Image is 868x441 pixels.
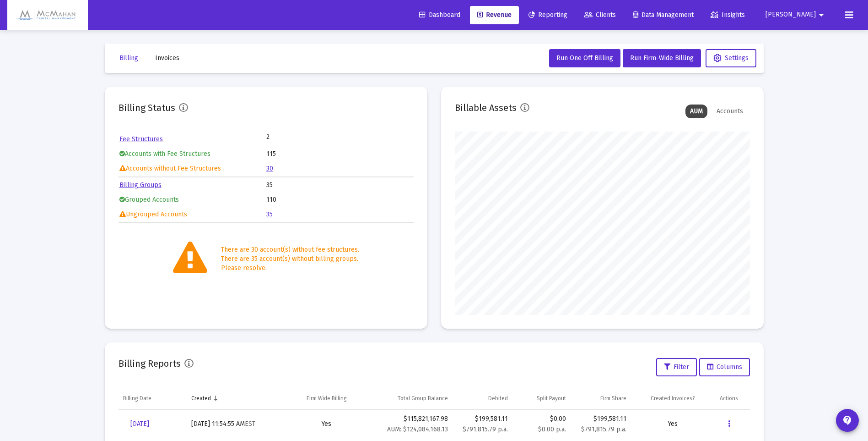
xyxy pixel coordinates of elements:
[119,54,138,62] span: Billing
[766,11,816,19] span: [PERSON_NAME]
[842,415,853,426] mat-icon: contact_support
[623,49,701,67] button: Run Firm-Wide Billing
[455,100,517,115] h2: Billable Assets
[368,387,453,409] td: Column Total Group Balance
[755,6,838,24] button: [PERSON_NAME]
[387,425,448,433] small: AUM: $124,084,168.13
[266,147,413,161] td: 115
[191,395,211,402] div: Created
[123,395,151,402] div: Billing Date
[245,420,255,428] small: EST
[307,395,347,402] div: Firm Wide Billing
[633,11,694,19] span: Data Management
[521,6,575,24] a: Reporting
[711,11,745,19] span: Insights
[285,387,368,409] td: Column Firm Wide Billing
[266,210,273,218] a: 35
[706,49,756,67] button: Settings
[119,100,175,115] h2: Billing Status
[119,162,266,176] td: Accounts without Fee Structures
[517,414,566,434] div: $0.00
[713,54,749,62] span: Settings
[119,147,266,161] td: Accounts with Fee Structures
[463,425,508,433] small: $791,815.79 p.a.
[119,193,266,207] td: Grouped Accounts
[625,6,701,24] a: Data Management
[266,132,340,142] td: 2
[549,49,620,67] button: Run One Off Billing
[119,208,266,221] td: Ungrouped Accounts
[119,181,162,189] a: Billing Groups
[584,11,616,19] span: Clients
[712,105,748,118] div: Accounts
[412,6,468,24] a: Dashboard
[477,11,512,19] span: Revenue
[630,54,694,62] span: Run Firm-Wide Billing
[651,395,695,402] div: Created Invoices?
[398,395,448,402] div: Total Group Balance
[123,415,156,433] a: [DATE]
[130,420,149,428] span: [DATE]
[512,387,571,409] td: Column Split Payout
[372,414,448,434] div: $115,821,167.98
[556,54,613,62] span: Run One Off Billing
[290,419,363,429] div: Yes
[703,6,752,24] a: Insights
[577,6,623,24] a: Clients
[112,49,146,67] button: Billing
[453,387,512,409] td: Column Debited
[636,419,711,429] div: Yes
[266,165,273,172] a: 30
[571,387,631,409] td: Column Firm Share
[155,54,179,62] span: Invoices
[656,358,697,376] button: Filter
[470,6,519,24] a: Revenue
[631,387,716,409] td: Column Created Invoices?
[699,358,750,376] button: Columns
[457,414,508,424] div: $199,581.11
[685,105,707,118] div: AUM
[528,11,567,19] span: Reporting
[266,178,413,192] td: 35
[488,395,508,402] div: Debited
[119,387,187,409] td: Column Billing Date
[816,6,827,24] mat-icon: arrow_drop_down
[266,193,413,207] td: 110
[221,245,359,254] div: There are 30 account(s) without fee structures.
[581,425,626,433] small: $791,815.79 p.a.
[187,387,285,409] td: Column Created
[221,264,359,273] div: Please resolve.
[221,254,359,264] div: There are 35 account(s) without billing groups.
[419,11,460,19] span: Dashboard
[119,135,163,143] a: Fee Structures
[537,395,566,402] div: Split Payout
[14,6,81,24] img: Dashboard
[664,363,689,371] span: Filter
[715,387,749,409] td: Column Actions
[575,414,626,424] div: $199,581.11
[191,419,280,429] div: [DATE] 11:54:55 AM
[148,49,187,67] button: Invoices
[538,425,566,433] small: $0.00 p.a.
[707,363,742,371] span: Columns
[600,395,626,402] div: Firm Share
[119,356,181,371] h2: Billing Reports
[720,395,738,402] div: Actions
